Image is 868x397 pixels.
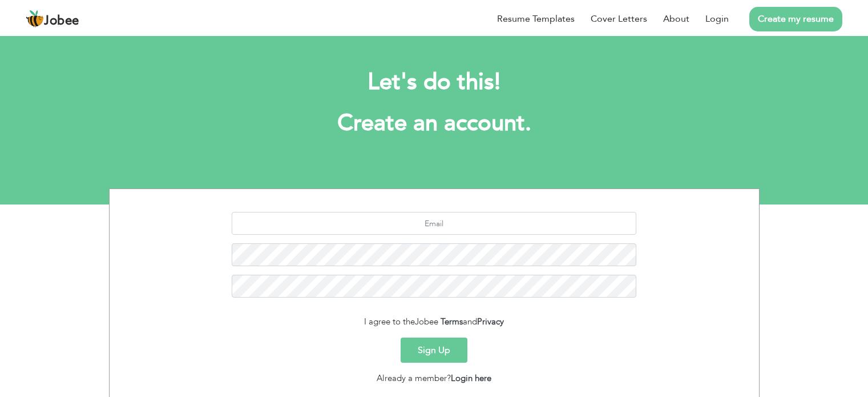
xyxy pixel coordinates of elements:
[415,316,438,327] span: Jobee
[591,12,647,26] a: Cover Letters
[401,338,467,363] button: Sign Up
[126,67,742,97] h2: Let's do this!
[44,15,79,27] span: Jobee
[441,316,463,327] a: Terms
[26,10,79,28] a: Jobee
[26,10,44,28] img: jobee.io
[126,109,742,138] h1: Create an account.
[232,212,636,235] input: Email
[118,372,750,385] div: Already a member?
[477,316,504,327] a: Privacy
[663,12,689,26] a: About
[118,315,750,328] div: I agree to the and
[497,12,575,26] a: Resume Templates
[749,7,842,31] a: Create my resume
[451,372,491,384] a: Login here
[705,12,729,26] a: Login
